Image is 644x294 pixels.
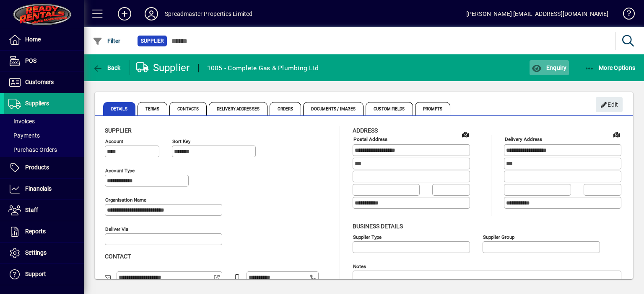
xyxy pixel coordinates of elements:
[415,102,451,115] span: Prompts
[4,143,84,157] a: Purchase Orders
[600,98,618,112] span: Edit
[93,64,121,71] span: Back
[111,6,138,21] button: Add
[584,64,636,71] span: More Options
[530,60,569,75] button: Enquiry
[4,29,84,50] a: Home
[4,51,84,72] a: POS
[93,38,121,44] span: Filter
[105,138,123,144] mat-label: Account
[25,207,38,213] span: Staff
[25,271,46,277] span: Support
[466,7,608,20] div: [PERSON_NAME] [EMAIL_ADDRESS][DOMAIN_NAME]
[25,185,52,192] span: Financials
[4,221,84,242] a: Reports
[105,197,146,203] mat-label: Organisation name
[303,102,364,115] span: Documents / Images
[138,102,168,115] span: Terms
[136,61,190,74] div: Supplier
[105,226,128,232] mat-label: Deliver via
[25,57,36,64] span: POS
[617,2,634,29] a: Knowledge Base
[207,61,319,75] div: 1005 - Complete Gas & Plumbing Ltd
[610,128,623,141] a: View on map
[169,102,207,115] span: Contacts
[25,79,54,85] span: Customers
[4,157,84,178] a: Products
[84,60,130,75] app-page-header-button: Back
[25,164,49,171] span: Products
[165,7,252,20] div: Spreadmaster Properties Limited
[483,234,514,240] mat-label: Supplier group
[4,72,84,93] a: Customers
[8,132,40,139] span: Payments
[105,168,135,174] mat-label: Account Type
[8,118,35,125] span: Invoices
[459,128,472,141] a: View on map
[366,102,413,115] span: Custom Fields
[25,36,41,43] span: Home
[91,60,123,75] button: Back
[138,6,165,21] button: Profile
[172,138,190,144] mat-label: Sort key
[141,37,164,45] span: Supplier
[8,146,57,153] span: Purchase Orders
[91,33,123,49] button: Filter
[4,264,84,285] a: Support
[105,253,131,260] span: Contact
[596,97,623,112] button: Edit
[4,179,84,199] a: Financials
[4,128,84,143] a: Payments
[353,263,366,269] mat-label: Notes
[353,223,403,230] span: Business details
[532,64,566,71] span: Enquiry
[4,200,84,221] a: Staff
[103,102,135,115] span: Details
[209,102,267,115] span: Delivery Addresses
[4,114,84,128] a: Invoices
[270,102,301,115] span: Orders
[25,249,47,256] span: Settings
[25,100,49,107] span: Suppliers
[353,234,382,240] mat-label: Supplier type
[582,60,638,75] button: More Options
[105,127,132,134] span: Supplier
[353,127,378,134] span: Address
[4,243,84,263] a: Settings
[25,228,46,235] span: Reports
